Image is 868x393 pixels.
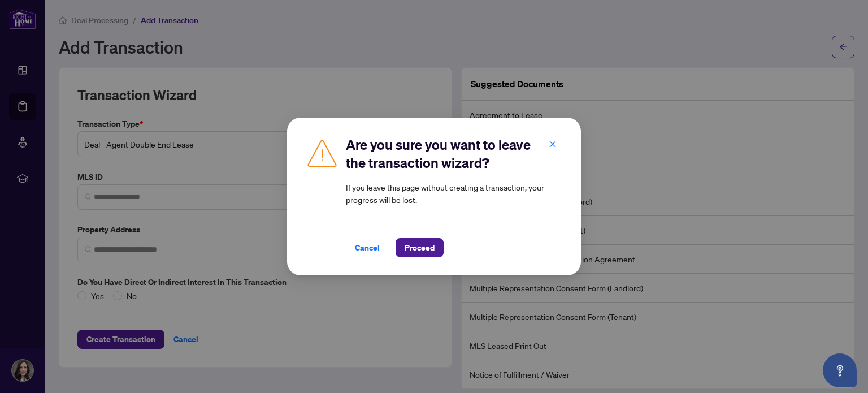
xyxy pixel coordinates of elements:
[346,238,389,257] button: Cancel
[346,181,563,206] article: If you leave this page without creating a transaction, your progress will be lost.
[549,140,557,148] span: close
[396,238,444,257] button: Proceed
[346,136,563,172] h2: Are you sure you want to leave the transaction wizard?
[823,353,857,387] button: Open asap
[355,239,380,257] span: Cancel
[405,239,435,257] span: Proceed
